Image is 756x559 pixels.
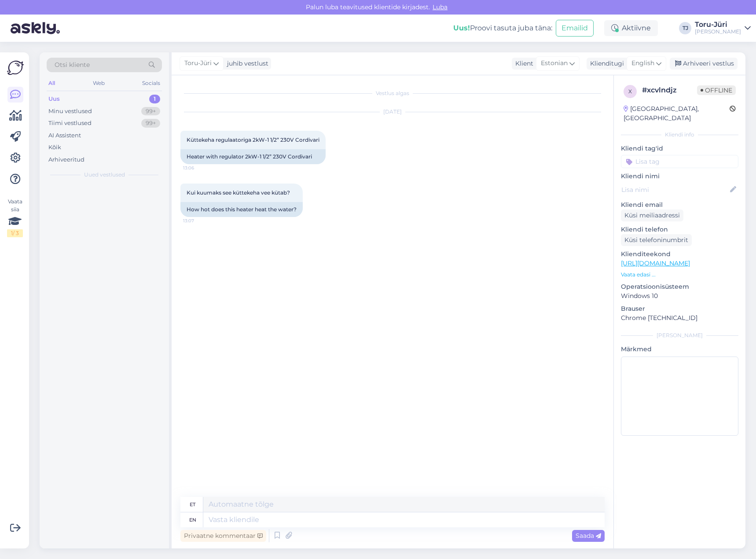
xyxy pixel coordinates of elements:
div: Proovi tasuta juba täna: [453,23,552,33]
p: Märkmed [621,345,738,354]
div: Toru-Jüri [695,21,741,28]
span: Uued vestlused [84,171,125,179]
p: Kliendi nimi [621,172,738,181]
div: [PERSON_NAME] [621,331,738,339]
p: Brauser [621,304,738,313]
span: Luba [430,3,450,11]
div: et [190,497,195,512]
span: Saada [576,532,601,540]
p: Kliendi telefon [621,225,738,234]
div: Web [91,77,106,89]
p: Kliendi email [621,200,738,210]
input: Lisa tag [621,155,738,168]
div: Kõik [48,143,61,152]
span: Offline [697,85,736,95]
div: 99+ [141,119,160,128]
span: 13:07 [183,217,216,224]
div: Arhiveeritud [48,155,84,164]
div: # xcvlndjz [642,85,697,96]
button: Emailid [556,20,594,37]
span: 13:06 [183,165,216,171]
img: Askly Logo [7,59,24,76]
p: Kliendi tag'id [621,144,738,153]
div: [DATE] [180,108,605,116]
p: Windows 10 [621,291,738,301]
div: 99+ [141,107,160,116]
p: Operatsioonisüsteem [621,282,738,291]
div: Küsi meiliaadressi [621,210,683,221]
span: Küttekeha regulaatoriga 2kW-1 1/2” 230V Cordivari [187,136,319,143]
div: Arhiveeri vestlus [670,58,738,70]
div: Vestlus algas [180,89,605,97]
div: Kliendi info [621,131,738,139]
div: Heater with regulator 2kW-1 1/2” 230V Cordivari [180,149,326,164]
div: en [189,512,196,527]
span: English [631,59,654,68]
span: x [628,88,632,95]
div: Vaata siia [7,198,23,237]
span: Kui kuumaks see küttekeha vee kütab? [187,189,290,196]
div: How hot does this heater heat the water? [180,202,303,217]
div: Privaatne kommentaar [180,530,266,542]
span: Toru-Jüri [184,59,212,68]
b: Uus! [453,24,470,32]
div: [GEOGRAPHIC_DATA], [GEOGRAPHIC_DATA] [624,104,730,123]
div: Tiimi vestlused [48,119,92,128]
div: Uus [48,95,60,103]
div: Minu vestlused [48,107,92,116]
div: Klient [512,59,533,68]
div: Aktiivne [604,20,658,36]
input: Lisa nimi [621,185,728,195]
div: Klienditugi [587,59,624,68]
span: Estonian [541,59,568,68]
p: Klienditeekond [621,250,738,259]
p: Chrome [TECHNICAL_ID] [621,313,738,323]
div: 1 / 3 [7,229,23,237]
div: TJ [679,22,691,34]
div: AI Assistent [48,131,81,140]
div: Socials [140,77,162,89]
a: Toru-Jüri[PERSON_NAME] [695,21,751,35]
div: All [47,77,57,89]
p: Vaata edasi ... [621,271,738,279]
a: [URL][DOMAIN_NAME] [621,259,690,267]
div: 1 [149,95,160,103]
div: [PERSON_NAME] [695,28,741,35]
span: Otsi kliente [55,60,90,70]
div: Küsi telefoninumbrit [621,234,692,246]
div: juhib vestlust [224,59,268,68]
